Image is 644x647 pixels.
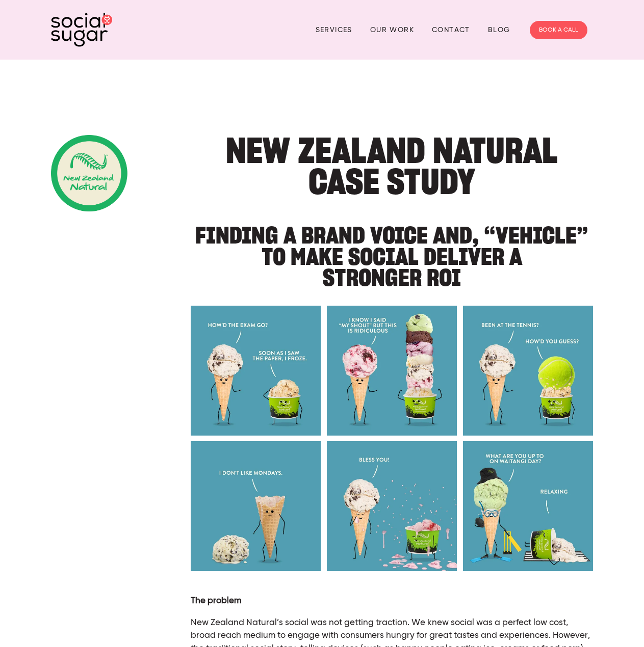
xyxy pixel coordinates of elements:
strong: The problem [191,597,241,605]
a: Our Work [370,22,414,38]
a: Blog [488,22,510,38]
img: 26195355_1817327301631434_582664578842041534_n.jpg [191,441,321,571]
img: 26733773_1821642194533278_8789942275161835287_n.jpg [327,441,457,571]
h2: FINDING A BRAND VOICE AND, “VEHICLE” TO MAKE SOCIAL DELIVER A STRONGER ROI [191,214,593,288]
img: 27073051_1840598199304344_5928333262290820068_n.jpg [463,441,593,571]
a: Contact [432,22,470,38]
img: 25442948_1792758620754969_609276012805710550_n.jpg [463,306,593,436]
img: 23621259_1752443188119846_1107939222566024989_n.jpg [191,306,321,436]
a: BOOK A CALL [530,21,587,39]
img: SocialSugar [51,13,112,47]
h1: New Zealand Natural Case Study [191,135,593,197]
img: Client-logo-2-NZN.png [51,135,173,212]
img: 24174151_1769106536453511_5260008754667274325_n.jpg [327,306,457,436]
a: Services [316,22,352,38]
